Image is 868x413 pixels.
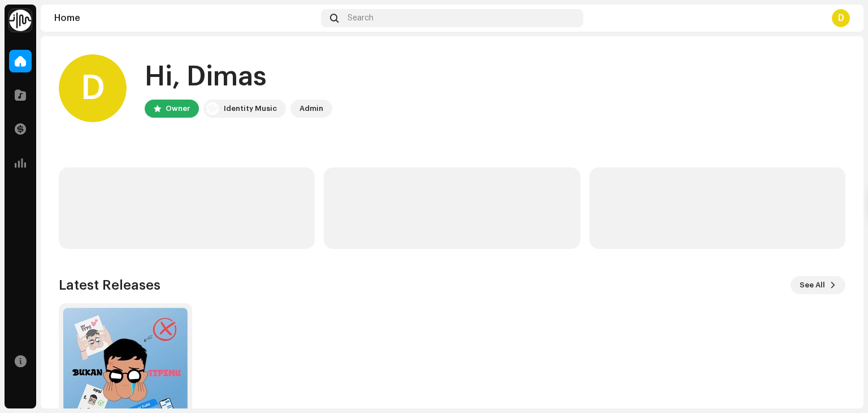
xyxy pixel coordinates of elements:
[832,9,850,27] div: D
[59,54,127,122] div: D
[300,102,323,115] div: Admin
[166,102,190,115] div: Owner
[348,14,374,23] span: Search
[800,274,825,296] span: See All
[9,9,32,32] img: 0f74c21f-6d1c-4dbc-9196-dbddad53419e
[206,102,219,115] img: 0f74c21f-6d1c-4dbc-9196-dbddad53419e
[54,14,316,23] div: Home
[145,59,332,95] div: Hi, Dimas
[791,276,845,294] button: See All
[224,102,277,115] div: Identity Music
[59,276,160,294] h3: Latest Releases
